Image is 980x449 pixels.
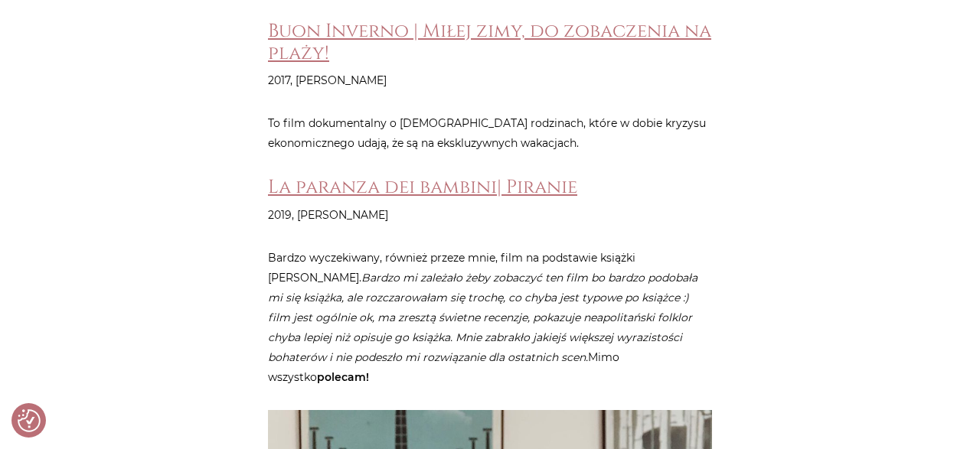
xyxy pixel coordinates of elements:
p: 2017, [PERSON_NAME] [268,70,712,90]
strong: polecam! [317,370,369,384]
p: To film dokumentalny o [DEMOGRAPHIC_DATA] rodzinach, które w dobie kryzysu ekonomicznego udają, ż... [268,113,712,153]
img: Revisit consent button [18,409,41,432]
em: Bardzo mi zależało żeby zobaczyć ten film bo bardzo podobała mi się książka, ale rozczarowałam si... [268,271,697,364]
a: La paranza dei bambini| Piranie [268,174,577,200]
p: Bardzo wyczekiwany, również przeze mnie, film na podstawie książki [PERSON_NAME]. Mimo wszystko [268,248,712,387]
p: 2019, [PERSON_NAME] [268,205,712,225]
a: Buon Inverno | Miłej zimy, do zobaczenia na plaży! [268,18,711,66]
button: Preferencje co do zgód [18,409,41,432]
